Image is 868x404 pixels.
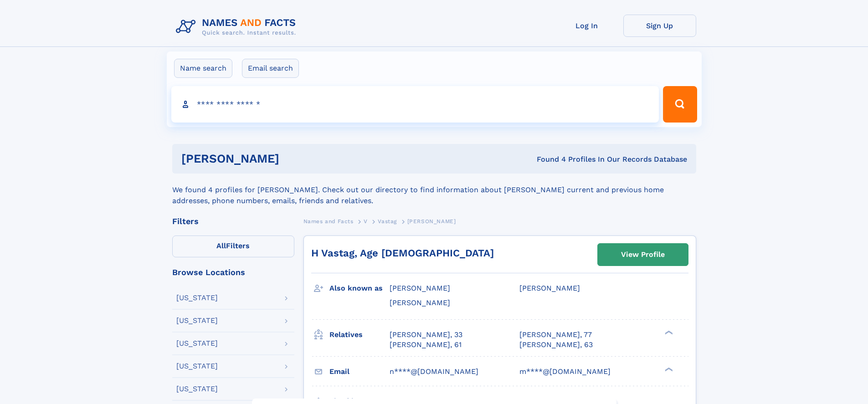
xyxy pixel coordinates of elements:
[181,153,408,164] h1: [PERSON_NAME]
[176,317,218,324] div: [US_STATE]
[623,15,696,37] a: Sign Up
[242,59,299,78] label: Email search
[172,235,294,257] label: Filters
[519,284,580,292] span: [PERSON_NAME]
[663,86,697,123] button: Search Button
[364,215,368,227] a: V
[172,217,294,225] div: Filters
[663,366,673,372] div: ❯
[407,218,456,225] span: [PERSON_NAME]
[172,268,294,276] div: Browse Locations
[329,281,390,296] h3: Also known as
[390,284,450,292] span: [PERSON_NAME]
[550,15,623,37] a: Log In
[172,174,696,206] div: We found 4 profiles for [PERSON_NAME]. Check out our directory to find information about [PERSON_...
[519,340,593,350] a: [PERSON_NAME], 63
[311,247,494,259] a: H Vastag, Age [DEMOGRAPHIC_DATA]
[663,329,673,335] div: ❯
[176,294,218,302] div: [US_STATE]
[176,363,218,370] div: [US_STATE]
[216,241,226,250] span: All
[378,218,397,225] span: Vastag
[303,215,354,227] a: Names and Facts
[174,59,232,78] label: Name search
[171,86,659,123] input: search input
[172,15,303,39] img: Logo Names and Facts
[329,364,390,379] h3: Email
[176,340,218,347] div: [US_STATE]
[390,330,462,340] a: [PERSON_NAME], 33
[329,327,390,343] h3: Relatives
[390,298,450,307] span: [PERSON_NAME]
[378,215,397,227] a: Vastag
[364,218,368,225] span: V
[519,330,592,340] a: [PERSON_NAME], 77
[390,340,462,350] a: [PERSON_NAME], 61
[176,385,218,393] div: [US_STATE]
[598,244,688,266] a: View Profile
[621,244,665,265] div: View Profile
[408,154,687,164] div: Found 4 Profiles In Our Records Database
